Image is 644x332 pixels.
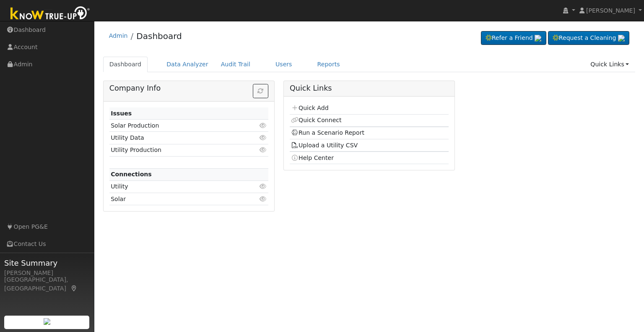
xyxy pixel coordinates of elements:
i: Click to view [260,147,267,153]
a: Refer a Friend [481,31,546,45]
i: Click to view [260,135,267,141]
td: Utility Production [109,144,243,156]
a: Admin [109,32,128,39]
img: retrieve [535,35,541,42]
div: [PERSON_NAME] [4,269,90,277]
td: Utility Data [109,132,243,144]
a: Request a Cleaning [548,31,629,45]
a: Help Center [291,154,334,161]
h5: Company Info [109,84,268,93]
i: Click to view [260,123,267,128]
img: retrieve [618,35,625,42]
a: Reports [311,57,346,72]
i: Click to view [260,183,267,189]
a: Users [269,57,299,72]
a: Map [70,285,78,292]
a: Audit Trail [215,57,257,72]
a: Dashboard [136,31,182,41]
a: Data Analyzer [160,57,215,72]
a: Dashboard [103,57,148,72]
div: [GEOGRAPHIC_DATA], [GEOGRAPHIC_DATA] [4,275,90,293]
span: Site Summary [4,257,90,269]
a: Upload a Utility CSV [291,142,358,149]
strong: Issues [111,110,132,117]
a: Run a Scenario Report [291,129,364,136]
a: Quick Connect [291,117,341,123]
span: [PERSON_NAME] [586,7,635,14]
a: Quick Links [584,57,635,72]
td: Solar Production [109,120,243,132]
img: retrieve [44,318,50,325]
h5: Quick Links [290,84,449,93]
td: Solar [109,193,243,205]
img: Know True-Up [6,5,94,24]
td: Utility [109,180,243,193]
a: Quick Add [291,105,328,111]
i: Click to view [260,196,267,202]
strong: Connections [111,171,152,178]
